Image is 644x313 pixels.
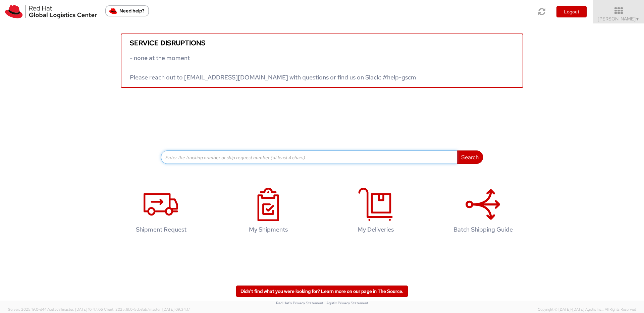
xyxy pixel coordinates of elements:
a: Service disruptions - none at the moment Please reach out to [EMAIL_ADDRESS][DOMAIN_NAME] with qu... [121,34,523,88]
span: - none at the moment Please reach out to [EMAIL_ADDRESS][DOMAIN_NAME] with questions or find us o... [130,54,416,81]
h5: Service disruptions [130,39,514,47]
span: master, [DATE] 09:34:17 [149,307,190,312]
span: master, [DATE] 10:47:06 [62,307,103,312]
a: Shipment Request [111,181,211,243]
h4: My Shipments [225,226,312,233]
a: My Shipments [218,181,319,243]
button: Logout [556,6,587,17]
h4: My Deliveries [332,226,419,233]
input: Enter the tracking number or ship request number (at least 4 chars) [161,150,457,164]
span: [PERSON_NAME] [598,16,640,22]
a: Red Hat's Privacy Statement [276,301,323,305]
button: Search [457,150,483,164]
img: rh-logistics-00dfa346123c4ec078e1.svg [5,5,97,18]
a: My Deliveries [325,181,426,243]
a: Batch Shipping Guide [433,181,533,243]
span: Copyright © [DATE]-[DATE] Agistix Inc., All Rights Reserved [538,307,636,312]
span: Server: 2025.19.0-d447cefac8f [8,307,103,312]
h4: Batch Shipping Guide [440,226,526,233]
a: | Agistix Privacy Statement [324,301,368,305]
span: Client: 2025.18.0-5db8ab7 [104,307,190,312]
button: Need help? [105,5,149,16]
span: ▼ [636,16,640,22]
h4: Shipment Request [118,226,204,233]
a: Didn't find what you were looking for? Learn more on our page in The Source. [236,286,408,297]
